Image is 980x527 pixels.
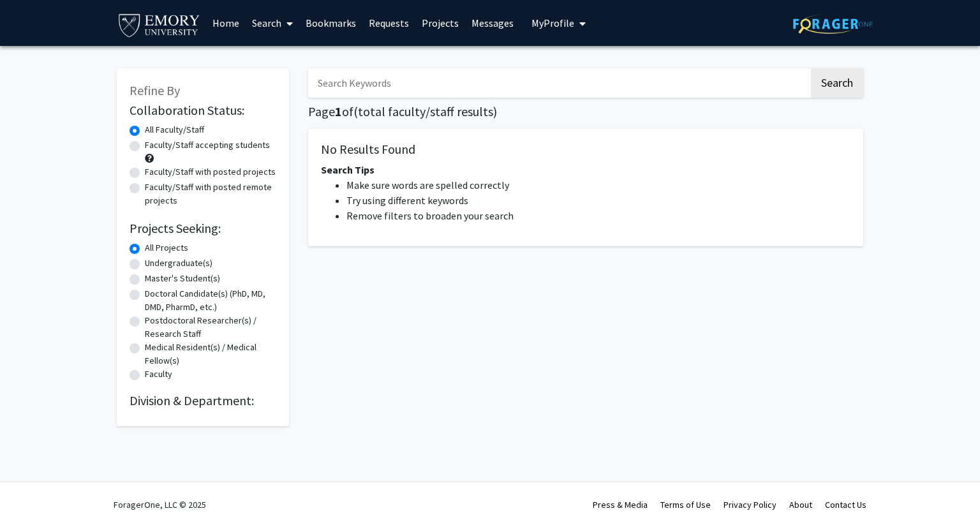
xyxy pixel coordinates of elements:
[145,287,276,314] label: Doctoral Candidate(s) (PhD, MD, DMD, PharmD, etc.)
[308,259,863,288] nav: Page navigation
[114,482,206,527] div: ForagerOne, LLC © 2025
[793,14,873,34] img: ForagerOne Logo
[145,314,276,341] label: Postdoctoral Researcher(s) / Research Staff
[825,499,866,510] a: Contact Us
[321,163,375,176] span: Search Tips
[145,256,212,270] label: Undergraduate(s)
[145,272,220,285] label: Master's Student(s)
[308,104,863,119] h1: Page of ( total faculty/staff results)
[811,68,863,98] button: Search
[206,1,246,45] a: Home
[130,103,276,118] h2: Collaboration Status:
[145,123,204,137] label: All Faculty/Staff
[145,341,276,367] label: Medical Resident(s) / Medical Fellow(s)
[145,138,270,152] label: Faculty/Staff accepting students
[145,367,172,381] label: Faculty
[130,221,276,236] h2: Projects Seeking:
[117,10,202,39] img: Emory University Logo
[531,17,574,29] span: My Profile
[724,499,776,510] a: Privacy Policy
[346,177,850,193] li: Make sure words are spelled correctly
[660,499,711,510] a: Terms of Use
[321,142,850,157] h5: No Results Found
[130,82,180,98] span: Refine By
[335,103,342,119] span: 1
[308,68,809,98] input: Search Keywords
[415,1,465,45] a: Projects
[465,1,520,45] a: Messages
[593,499,648,510] a: Press & Media
[246,1,299,45] a: Search
[145,165,276,179] label: Faculty/Staff with posted projects
[145,181,276,207] label: Faculty/Staff with posted remote projects
[346,208,850,223] li: Remove filters to broaden your search
[789,499,812,510] a: About
[299,1,362,45] a: Bookmarks
[346,193,850,208] li: Try using different keywords
[130,393,276,408] h2: Division & Department:
[145,241,188,255] label: All Projects
[362,1,415,45] a: Requests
